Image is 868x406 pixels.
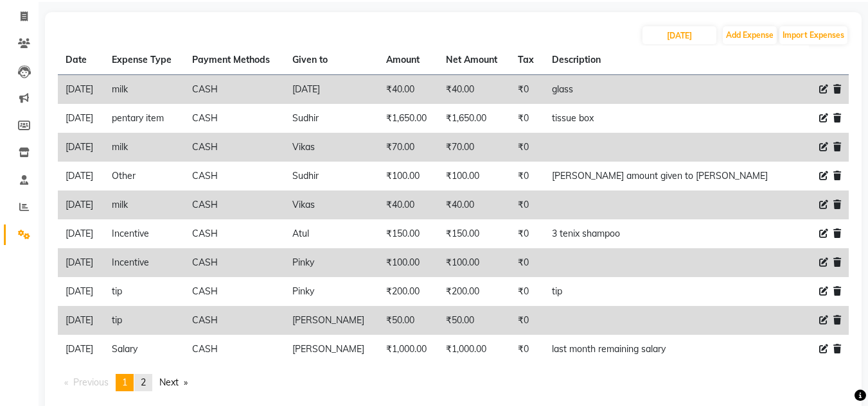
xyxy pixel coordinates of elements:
td: ₹0 [510,75,544,105]
td: tissue box [544,104,792,133]
td: tip [544,277,792,306]
td: CASH [184,335,285,364]
td: [DATE] [58,190,104,219]
td: ₹70.00 [438,133,510,162]
td: ₹50.00 [378,306,438,335]
td: Sudhir [285,104,378,133]
button: Add Expense [723,26,777,44]
td: tip [104,306,185,335]
td: ₹100.00 [438,248,510,277]
td: [DATE] [58,277,104,306]
th: Description [544,46,792,75]
th: Given to [285,46,378,75]
td: ₹70.00 [378,133,438,162]
td: [PERSON_NAME] [285,335,378,364]
td: [PERSON_NAME] amount given to [PERSON_NAME] [544,162,792,190]
button: Import Expenses [779,26,847,44]
td: [DATE] [285,75,378,105]
th: Payment Methods [184,46,285,75]
td: ₹0 [510,133,544,162]
td: ₹40.00 [378,190,438,219]
td: [DATE] [58,335,104,364]
td: CASH [184,277,285,306]
td: Sudhir [285,162,378,190]
td: ₹200.00 [438,277,510,306]
td: CASH [184,190,285,219]
td: ₹100.00 [378,162,438,190]
td: ₹40.00 [378,75,438,105]
td: ₹150.00 [378,219,438,248]
td: ₹40.00 [438,190,510,219]
td: CASH [184,248,285,277]
td: ₹50.00 [438,306,510,335]
td: Pinky [285,248,378,277]
td: [PERSON_NAME] [285,306,378,335]
td: ₹0 [510,104,544,133]
td: [DATE] [58,133,104,162]
td: ₹100.00 [378,248,438,277]
td: Vikas [285,133,378,162]
a: Next [153,374,194,391]
td: ₹200.00 [378,277,438,306]
td: ₹0 [510,162,544,190]
input: PLACEHOLDER.DATE [642,26,716,44]
th: Tax [510,46,544,75]
td: ₹0 [510,190,544,219]
span: 1 [122,376,127,388]
td: milk [104,133,185,162]
td: Incentive [104,248,185,277]
td: last month remaining salary [544,335,792,364]
td: ₹1,650.00 [438,104,510,133]
th: Date [58,46,104,75]
td: CASH [184,104,285,133]
nav: Pagination [58,374,849,391]
td: ₹1,650.00 [378,104,438,133]
td: [DATE] [58,306,104,335]
span: 2 [141,376,146,388]
td: milk [104,75,185,105]
td: [DATE] [58,162,104,190]
td: [DATE] [58,104,104,133]
td: CASH [184,219,285,248]
td: ₹100.00 [438,162,510,190]
td: ₹150.00 [438,219,510,248]
td: ₹0 [510,248,544,277]
th: Net Amount [438,46,510,75]
td: [DATE] [58,248,104,277]
td: 3 tenix shampoo [544,219,792,248]
th: Expense Type [104,46,185,75]
td: tip [104,277,185,306]
td: CASH [184,133,285,162]
td: ₹1,000.00 [438,335,510,364]
td: ₹0 [510,277,544,306]
td: Vikas [285,190,378,219]
td: CASH [184,162,285,190]
td: Pinky [285,277,378,306]
td: [DATE] [58,75,104,105]
td: ₹1,000.00 [378,335,438,364]
td: ₹0 [510,335,544,364]
td: Other [104,162,185,190]
th: Amount [378,46,438,75]
td: Incentive [104,219,185,248]
td: Atul [285,219,378,248]
td: CASH [184,306,285,335]
td: [DATE] [58,219,104,248]
td: glass [544,75,792,105]
td: ₹0 [510,219,544,248]
td: Salary [104,335,185,364]
td: CASH [184,75,285,105]
td: pentary item [104,104,185,133]
td: milk [104,190,185,219]
td: ₹40.00 [438,75,510,105]
span: Previous [73,376,109,388]
td: ₹0 [510,306,544,335]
